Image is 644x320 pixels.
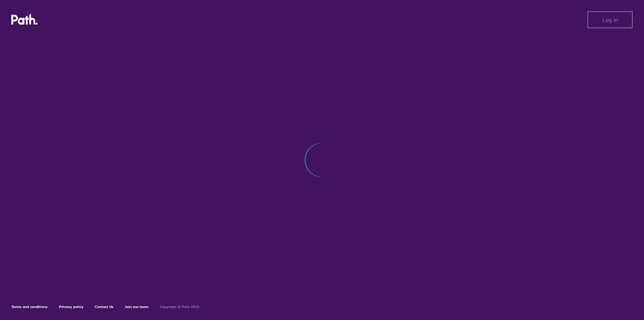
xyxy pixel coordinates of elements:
a: Privacy policy [59,304,83,309]
a: Terms and conditions [11,304,48,309]
span: Log in [602,17,618,23]
a: Join our team [125,304,148,309]
button: Log in [587,11,633,28]
a: Contact Us [95,304,113,309]
h6: Copyright © Path 2018 [160,305,199,309]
